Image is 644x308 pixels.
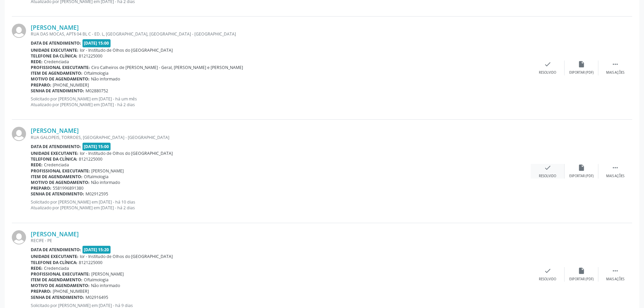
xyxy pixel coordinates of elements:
b: Preparo: [31,82,51,88]
span: [DATE] 15:00 [82,39,111,47]
span: Oftalmologia [84,70,109,76]
span: [DATE] 15:20 [82,246,111,254]
span: Oftalmologia [84,174,109,180]
div: Exportar (PDF) [569,70,594,75]
span: [PHONE_NUMBER] [53,288,89,294]
span: [DATE] 15:00 [82,143,111,150]
a: [PERSON_NAME] [31,24,79,31]
div: Mais ações [606,277,624,282]
div: Mais ações [606,174,624,179]
i: check [544,267,551,275]
b: Item de agendamento: [31,70,82,76]
i: check [544,164,551,171]
div: RUA GALOPEIS, TORROES, [GEOGRAPHIC_DATA] - [GEOGRAPHIC_DATA] [31,135,531,140]
div: Resolvido [539,70,556,75]
span: M02916495 [86,294,108,300]
img: img [12,127,26,141]
b: Rede: [31,162,43,168]
b: Rede: [31,265,43,271]
span: Credenciada [44,265,69,271]
b: Item de agendamento: [31,277,82,283]
b: Data de atendimento: [31,144,81,149]
img: img [12,230,26,244]
div: Exportar (PDF) [569,277,594,282]
span: 8121225000 [79,156,102,162]
div: Resolvido [539,277,556,282]
i: insert_drive_file [578,267,585,275]
span: M02912595 [86,191,108,197]
b: Unidade executante: [31,47,78,53]
i:  [612,61,619,68]
b: Unidade executante: [31,150,78,156]
span: [PHONE_NUMBER] [53,82,89,88]
b: Data de atendimento: [31,40,81,46]
i:  [612,164,619,171]
span: Credenciada [44,59,69,65]
b: Profissional executante: [31,271,90,277]
b: Telefone da clínica: [31,260,77,265]
b: Senha de atendimento: [31,191,84,197]
b: Motivo de agendamento: [31,76,90,82]
b: Motivo de agendamento: [31,283,90,288]
span: Ior - Institudo de Olhos do [GEOGRAPHIC_DATA] [80,254,173,259]
b: Telefone da clínica: [31,156,77,162]
b: Profissional executante: [31,168,90,174]
a: [PERSON_NAME] [31,127,79,134]
b: Profissional executante: [31,65,90,70]
span: Não informado [91,283,120,288]
b: Motivo de agendamento: [31,180,90,185]
b: Item de agendamento: [31,174,82,180]
i: insert_drive_file [578,61,585,68]
b: Data de atendimento: [31,247,81,253]
div: Exportar (PDF) [569,174,594,179]
div: RUA DAS MOCAS, APT§ 04 BL C - ED. L, [GEOGRAPHIC_DATA], [GEOGRAPHIC_DATA] - [GEOGRAPHIC_DATA] [31,31,531,37]
b: Preparo: [31,185,51,191]
div: Resolvido [539,174,556,179]
span: 8121225000 [79,260,102,265]
span: Ciro Calheiros de [PERSON_NAME] - Geral, [PERSON_NAME] e [PERSON_NAME] [91,65,243,70]
span: M02880752 [86,88,108,94]
span: Ior - Institudo de Olhos do [GEOGRAPHIC_DATA] [80,47,173,53]
b: Preparo: [31,288,51,294]
span: Ior - Institudo de Olhos do [GEOGRAPHIC_DATA] [80,150,173,156]
span: Oftalmologia [84,277,109,283]
span: 5581996891380 [53,185,84,191]
div: RECIFE - PE [31,238,531,243]
p: Solicitado por [PERSON_NAME] em [DATE] - há um mês Atualizado por [PERSON_NAME] em [DATE] - há 2 ... [31,96,531,108]
i: insert_drive_file [578,164,585,171]
span: 8121225000 [79,53,102,59]
span: Credenciada [44,162,69,168]
b: Rede: [31,59,43,65]
span: Não informado [91,76,120,82]
i:  [612,267,619,275]
b: Unidade executante: [31,254,78,259]
div: Mais ações [606,70,624,75]
a: [PERSON_NAME] [31,230,79,238]
span: Não informado [91,180,120,185]
span: [PERSON_NAME] [91,271,124,277]
b: Senha de atendimento: [31,294,84,300]
i: check [544,61,551,68]
b: Telefone da clínica: [31,53,77,59]
p: Solicitado por [PERSON_NAME] em [DATE] - há 10 dias Atualizado por [PERSON_NAME] em [DATE] - há 2... [31,199,531,211]
b: Senha de atendimento: [31,88,84,94]
img: img [12,24,26,38]
span: [PERSON_NAME] [91,168,124,174]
